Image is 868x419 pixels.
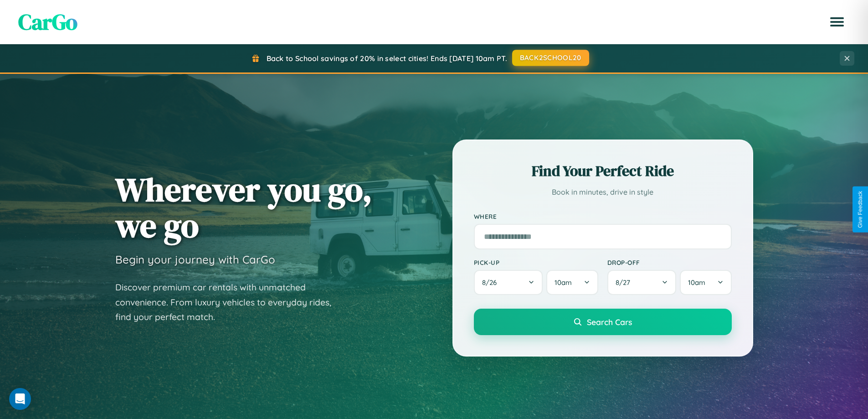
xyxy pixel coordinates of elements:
button: 8/27 [607,270,677,295]
button: 10am [680,270,731,295]
div: Give Feedback [857,191,863,228]
h2: Find Your Perfect Ride [474,161,732,181]
label: Drop-off [607,259,732,266]
button: BACK2SCHOOL20 [512,50,589,66]
span: 8 / 27 [616,278,635,287]
span: 10am [688,278,705,287]
p: Book in minutes, drive in style [474,186,732,199]
div: Open Intercom Messenger [9,388,31,410]
label: Pick-up [474,259,598,266]
span: 8 / 26 [482,278,501,287]
button: 8/26 [474,270,543,295]
span: 10am [555,278,572,287]
span: Search Cars [587,317,632,327]
button: Search Cars [474,309,732,335]
span: Back to School savings of 20% in select cities! Ends [DATE] 10am PT. [267,54,507,63]
button: Open menu [824,9,850,35]
span: CarGo [18,7,77,37]
h1: Wherever you go, we go [115,171,372,243]
label: Where [474,212,732,220]
button: 10am [546,270,598,295]
p: Discover premium car rentals with unmatched convenience. From luxury vehicles to everyday rides, ... [115,280,343,325]
h3: Begin your journey with CarGo [115,253,275,266]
